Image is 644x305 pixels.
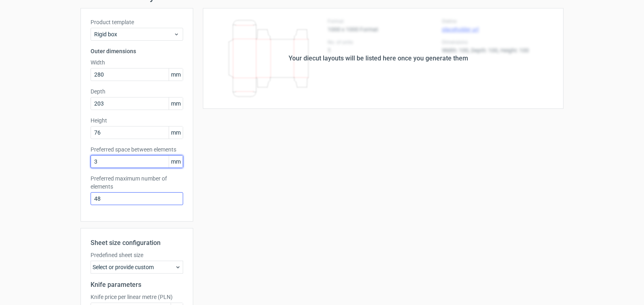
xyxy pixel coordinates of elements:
span: mm [169,127,183,139]
label: Knife price per linear metre (PLN) [91,293,183,301]
span: mm [169,98,183,110]
label: Preferred space between elements [91,145,183,154]
label: Predefined sheet size [91,251,183,259]
label: Depth [91,87,183,95]
span: Rigid box [94,30,173,38]
span: mm [169,68,183,81]
div: Your diecut layouts will be listed here once you generate them [289,54,468,63]
label: Product template [91,18,183,26]
h2: Knife parameters [91,280,183,290]
label: Preferred maximum number of elements [91,174,183,191]
span: mm [169,156,183,168]
h2: Sheet size configuration [91,238,183,248]
label: Height [91,116,183,124]
div: Select or provide custom [91,261,183,274]
label: Width [91,58,183,66]
h3: Outer dimensions [91,47,183,55]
